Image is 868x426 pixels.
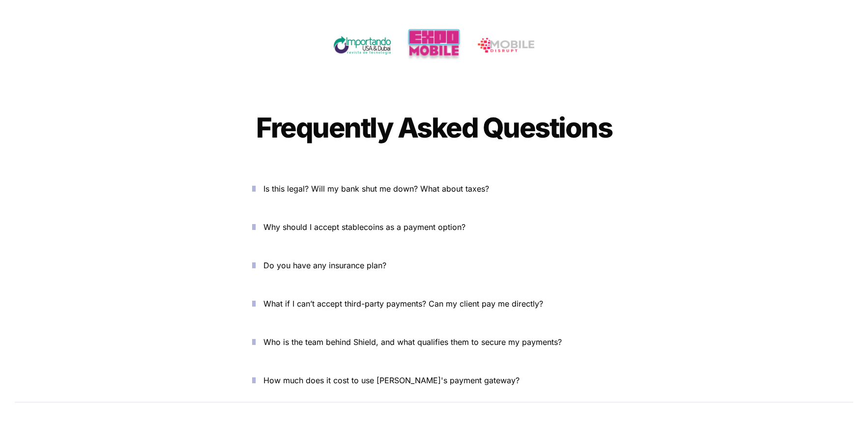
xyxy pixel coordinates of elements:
[237,327,631,357] button: Who is the team behind Shield, and what qualifies them to secure my payments?
[237,365,631,396] button: How much does it cost to use [PERSON_NAME]'s payment gateway?
[263,260,386,270] span: Do you have any insurance plan?
[256,111,612,144] span: Frequently Asked Questions
[237,212,631,242] button: Why should I accept stablecoins as a payment option?
[237,288,631,319] button: What if I can’t accept third-party payments? Can my client pay me directly?
[263,222,465,232] span: Why should I accept stablecoins as a payment option?
[237,173,631,204] button: Is this legal? Will my bank shut me down? What about taxes?
[263,184,489,194] span: Is this legal? Will my bank shut me down? What about taxes?
[237,250,631,281] button: Do you have any insurance plan?
[263,375,520,385] span: How much does it cost to use [PERSON_NAME]'s payment gateway?
[263,299,543,309] span: What if I can’t accept third-party payments? Can my client pay me directly?
[263,337,562,347] span: Who is the team behind Shield, and what qualifies them to secure my payments?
